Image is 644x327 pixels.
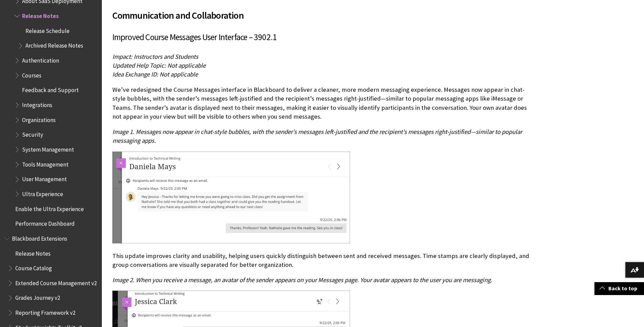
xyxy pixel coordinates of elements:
[22,188,63,197] span: Ultra Experience
[15,203,84,212] span: Enable the Ultra Experience
[15,277,97,287] span: Extended Course Management v2
[112,85,533,121] p: We’ve redesigned the Course Messages interface in Blackboard to deliver a cleaner, more modern me...
[112,128,522,144] span: Image 1. Messages now appear in chat-style bubbles, with the sender’s messages left-justified and...
[12,233,67,242] span: Blackboard Extensions
[25,40,83,49] span: Archived Release Notes
[22,10,59,19] span: Release Notes
[594,282,644,295] a: Back to top
[112,276,492,284] span: Image 2. When you receive a message, an avatar of the sender appears on your Messages page. Your ...
[112,32,277,42] span: Improved Course Messages User Interface – 3902.1
[22,85,79,94] span: Feedback and Support
[22,159,69,168] span: Tools Management
[112,53,198,61] span: Impact: Instructors and Students
[15,262,52,272] span: Course Catalog
[112,62,206,69] span: Updated Help Topic: Not applicable
[112,70,198,78] span: Idea Exchange ID: Not applicable
[22,99,52,108] span: Integrations
[22,144,74,153] span: System Management
[22,70,41,79] span: Courses
[112,152,350,244] img: Course Messages page with an instructor messaging a student with a question. The student has sent...
[22,174,67,183] span: User Management
[15,248,51,257] span: Release Notes
[112,252,533,269] p: This update improves clarity and usability, helping users quickly distinguish between sent and re...
[15,218,75,227] span: Performance Dashboard
[22,129,43,138] span: Security
[22,55,59,64] span: Authentication
[15,307,75,316] span: Reporting Framework v2
[15,292,60,302] span: Grades Journey v2
[25,25,70,34] span: Release Schedule
[22,114,56,123] span: Organizations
